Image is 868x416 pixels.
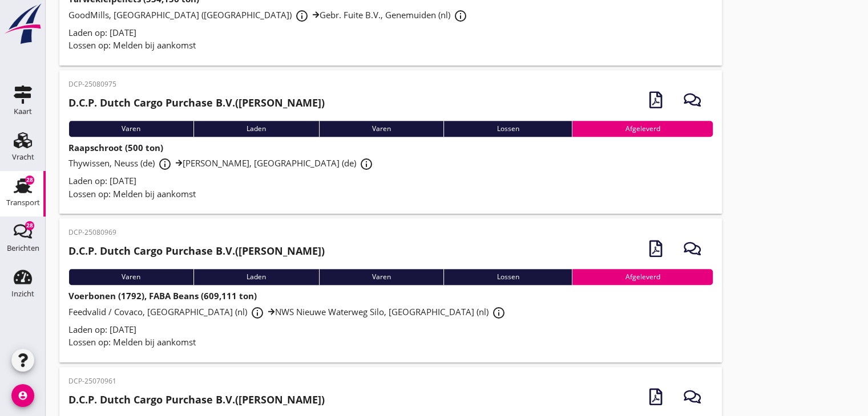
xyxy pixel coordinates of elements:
[59,70,722,214] a: DCP-25080975D.C.P. Dutch Cargo Purchase B.V.([PERSON_NAME])VarenLadenVarenLossenAfgeleverdRaapsch...
[319,121,444,137] div: Varen
[68,227,325,238] p: DCP-25080969
[68,121,193,137] div: Varen
[68,27,136,38] span: Laden op: [DATE]
[2,3,43,45] img: logo-small.a267ee39.svg
[319,269,444,285] div: Varen
[68,392,325,407] h2: ([PERSON_NAME])
[360,157,373,171] i: info_outline
[295,9,309,23] i: info_outline
[443,269,572,285] div: Lossen
[11,290,34,297] div: Inzicht
[25,221,34,230] div: 28
[443,121,572,137] div: Lossen
[193,121,319,137] div: Laden
[68,376,325,386] p: DCP-25070961
[572,121,713,137] div: Afgeleverd
[68,175,136,186] span: Laden op: [DATE]
[454,9,467,23] i: info_outline
[572,269,713,285] div: Afgeleverd
[25,176,34,185] div: 28
[158,157,172,171] i: info_outline
[11,384,34,407] i: account_circle
[12,153,34,161] div: Vracht
[68,393,235,406] strong: D.C.P. Dutch Cargo Purchase B.V.
[251,306,264,320] i: info_outline
[68,9,471,21] span: GoodMills, [GEOGRAPHIC_DATA] ([GEOGRAPHIC_DATA]) Gebr. Fuite B.V., Genemuiden (nl)
[68,324,136,335] span: Laden op: [DATE]
[68,96,235,109] strong: D.C.P. Dutch Cargo Purchase B.V.
[7,244,39,252] div: Berichten
[68,142,163,153] strong: Raapschroot (500 ton)
[68,157,377,169] span: Thywissen, Neuss (de) [PERSON_NAME], [GEOGRAPHIC_DATA] (de)
[68,244,235,258] strong: D.C.P. Dutch Cargo Purchase B.V.
[68,336,196,348] span: Lossen op: Melden bij aankomst
[193,269,319,285] div: Laden
[68,95,325,111] h2: ([PERSON_NAME])
[68,290,257,301] strong: Voerbonen (1792), FABA Beans (609,111 ton)
[68,39,196,51] span: Lossen op: Melden bij aankomst
[68,188,196,199] span: Lossen op: Melden bij aankomst
[68,79,325,89] p: DCP-25080975
[68,243,325,259] h2: ([PERSON_NAME])
[68,306,509,317] span: Feedvalid / Covaco, [GEOGRAPHIC_DATA] (nl) NWS Nieuwe Waterweg Silo, [GEOGRAPHIC_DATA] (nl)
[6,199,40,206] div: Transport
[492,306,506,320] i: info_outline
[14,108,32,115] div: Kaart
[68,269,193,285] div: Varen
[59,218,722,362] a: DCP-25080969D.C.P. Dutch Cargo Purchase B.V.([PERSON_NAME])VarenLadenVarenLossenAfgeleverdVoerbon...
